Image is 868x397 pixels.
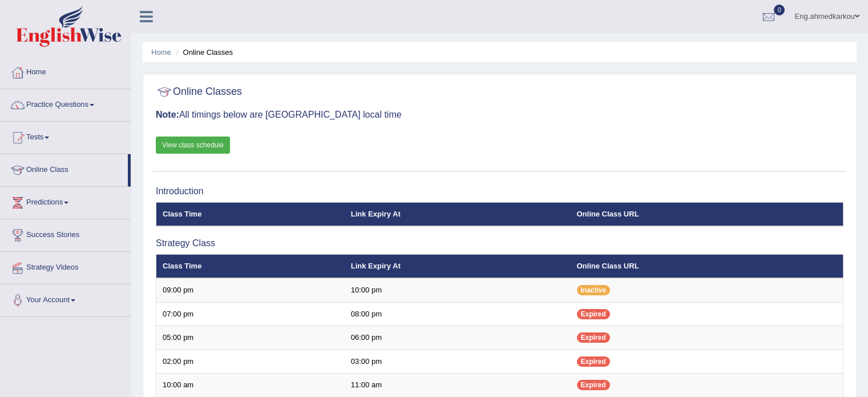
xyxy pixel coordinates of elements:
[156,137,230,154] a: View class schedule
[345,350,571,374] td: 03:00 pm
[156,302,345,326] td: 07:00 pm
[156,83,242,101] h2: Online Classes
[156,202,345,226] th: Class Time
[345,302,571,326] td: 08:00 pm
[577,285,611,295] span: Inactive
[1,284,131,313] a: Your Account
[156,110,843,120] h3: All timings below are [GEOGRAPHIC_DATA] local time
[1,57,131,85] a: Home
[156,238,843,248] h3: Strategy Class
[156,110,179,119] b: Note:
[345,278,571,302] td: 10:00 pm
[577,332,610,343] span: Expired
[345,326,571,350] td: 06:00 pm
[1,122,131,150] a: Tests
[1,219,131,248] a: Success Stories
[1,187,131,215] a: Predictions
[577,356,610,367] span: Expired
[577,309,610,319] span: Expired
[345,202,571,226] th: Link Expiry At
[571,254,843,278] th: Online Class URL
[345,254,571,278] th: Link Expiry At
[1,154,128,183] a: Online Class
[156,254,345,278] th: Class Time
[156,326,345,350] td: 05:00 pm
[577,380,610,390] span: Expired
[1,89,131,118] a: Practice Questions
[173,47,233,58] li: Online Classes
[156,350,345,374] td: 02:00 pm
[151,48,171,57] a: Home
[156,186,843,197] h3: Introduction
[1,252,131,280] a: Strategy Videos
[571,202,843,226] th: Online Class URL
[774,5,785,15] span: 0
[156,278,345,302] td: 09:00 pm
